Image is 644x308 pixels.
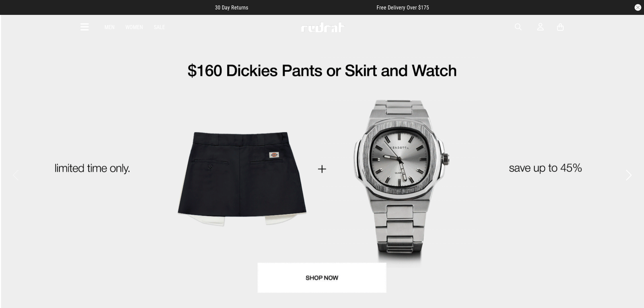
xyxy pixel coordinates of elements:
[624,168,633,183] button: Next slide
[262,4,363,11] iframe: Customer reviews powered by Trustpilot
[215,4,248,11] span: 30 Day Returns
[154,24,165,30] a: Sale
[377,4,429,11] span: Free Delivery Over $175
[125,24,143,30] a: Women
[104,24,115,30] a: Men
[301,22,345,32] img: Redrat logo
[11,168,20,183] button: Previous slide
